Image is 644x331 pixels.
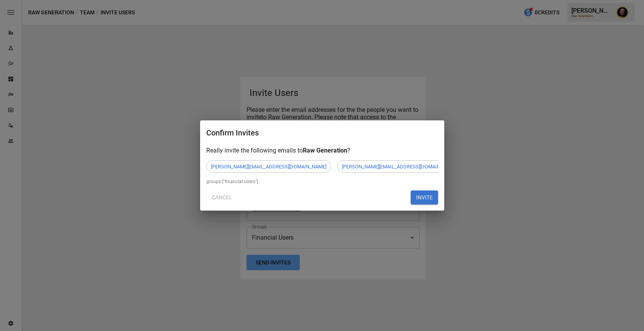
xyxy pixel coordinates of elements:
[206,179,438,184] div: groups: ["financial.users"]
[338,164,462,170] span: [PERSON_NAME][EMAIL_ADDRESS][DOMAIN_NAME]
[411,190,438,204] button: INVITE
[206,127,438,147] h2: Confirm Invites
[207,164,331,170] span: [PERSON_NAME][EMAIL_ADDRESS][DOMAIN_NAME]
[303,147,347,154] span: Raw Generation
[206,147,438,154] div: Really invite the following emails to ?
[206,190,238,204] button: Cancel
